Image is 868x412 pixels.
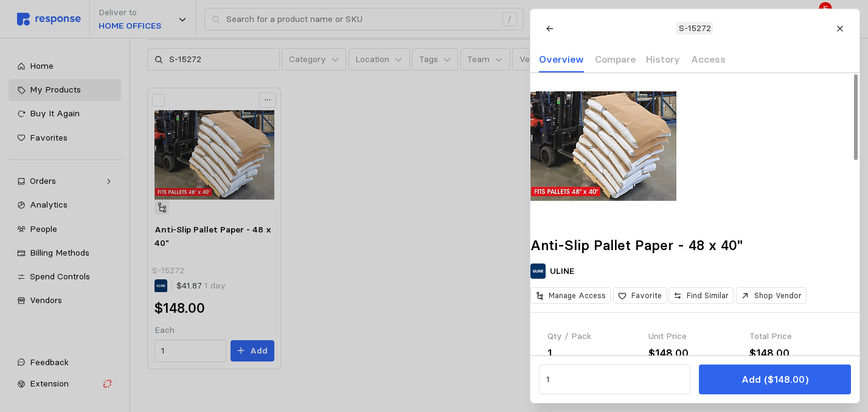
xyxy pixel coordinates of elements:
p: Access [690,52,725,67]
img: S-15272_txt_USEng [530,73,676,219]
p: History [646,52,680,67]
div: Unit Price [648,330,741,343]
p: Compare [594,52,635,67]
p: Shop Vendor [754,290,801,301]
button: Shop Vendor [735,287,806,304]
div: 1 [547,345,640,361]
p: Overview [539,52,584,67]
div: $148.00 [749,345,842,361]
p: Find Similar [687,290,729,301]
p: Favorite [631,290,661,301]
p: Manage Access [549,290,606,301]
p: S-15272 [678,22,710,35]
input: Qty [546,369,683,391]
p: Add ($148.00) [741,372,808,387]
button: Manage Access [530,287,611,304]
div: Qty / Pack [547,330,640,343]
h2: Anti-Slip Pallet Paper - 48 x 40" [530,236,859,255]
div: Total Price [749,330,842,343]
button: Favorite [613,287,666,304]
button: Find Similar [668,287,734,304]
button: Add ($148.00) [699,365,850,394]
div: $148.00 [648,345,741,361]
p: ULINE [550,265,574,278]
